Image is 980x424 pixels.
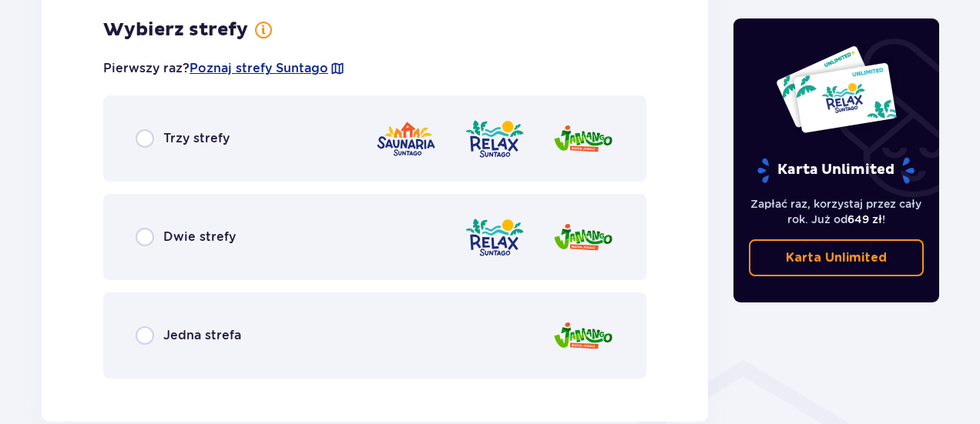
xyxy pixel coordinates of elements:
img: Relax [464,117,525,161]
img: Jamango [552,215,614,259]
p: Karta Unlimited [756,157,916,184]
img: Jamango [552,117,614,161]
img: Jamango [552,314,614,358]
span: Trzy strefy [163,130,230,147]
span: 649 zł [847,213,882,225]
h3: Wybierz strefy [103,18,248,42]
p: Karta Unlimited [786,249,887,266]
a: Karta Unlimited [749,239,925,276]
span: Jedna strefa [163,327,241,344]
p: Zapłać raz, korzystaj przez cały rok. Już od ! [749,196,925,227]
img: Saunaria [375,117,437,161]
img: Relax [464,215,525,259]
img: Dwie karty całoroczne do Suntago z napisem 'UNLIMITED RELAX', na białym tle z tropikalnymi liśćmi... [775,45,898,134]
a: Poznaj strefy Suntago [190,60,328,77]
p: Pierwszy raz? [103,60,345,77]
span: Dwie strefy [163,229,236,245]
